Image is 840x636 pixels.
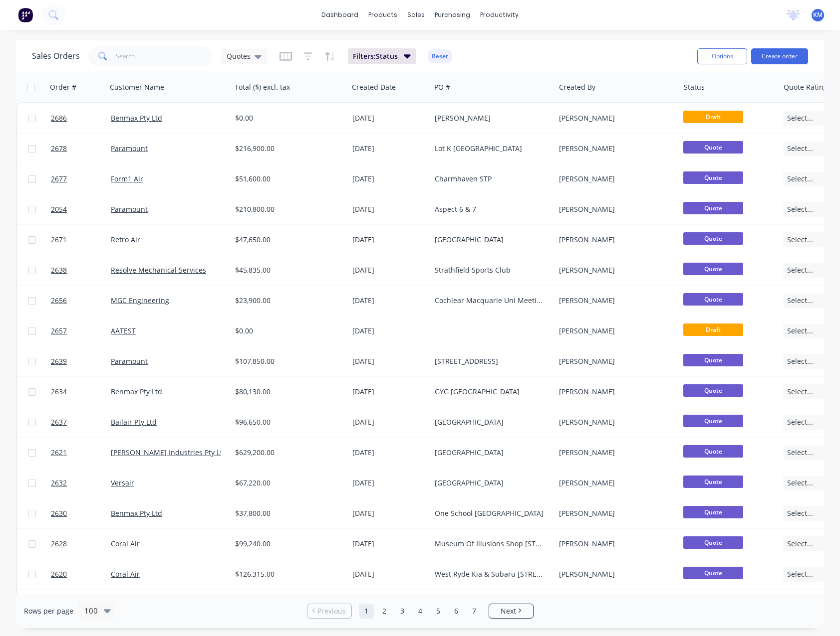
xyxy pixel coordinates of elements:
[787,448,813,458] span: Select...
[435,387,546,397] div: GYG [GEOGRAPHIC_DATA]
[235,82,290,92] div: Total ($) excl. tax
[51,265,67,275] span: 2638
[559,326,670,336] div: [PERSON_NAME]
[467,604,482,619] a: Page 7
[559,448,670,458] div: [PERSON_NAME]
[352,539,427,549] div: [DATE]
[51,326,67,336] span: 2657
[51,134,111,163] a: 2678
[683,232,743,245] span: Quote
[363,7,402,22] div: products
[787,235,813,245] span: Select...
[787,417,813,427] span: Select...
[435,144,546,154] div: Lot K [GEOGRAPHIC_DATA]
[683,171,743,184] span: Quote
[352,296,427,306] div: [DATE]
[235,113,339,123] div: $0.00
[235,144,339,154] div: $216,900.00
[51,377,111,407] a: 2634
[51,103,111,133] a: 2686
[352,448,427,458] div: [DATE]
[352,144,427,154] div: [DATE]
[683,202,743,214] span: Quote
[111,478,134,487] a: Versair
[683,415,743,427] span: Quote
[787,569,813,579] span: Select...
[111,539,140,548] a: Coral Air
[51,194,111,224] a: 2054
[352,417,427,427] div: [DATE]
[435,448,546,458] div: [GEOGRAPHIC_DATA]
[111,296,169,305] a: MGC Engineering
[559,265,670,275] div: [PERSON_NAME]
[352,235,427,245] div: [DATE]
[235,539,339,549] div: $99,240.00
[111,265,206,275] a: Resolve Mechanical Services
[489,606,533,616] a: Next page
[683,111,743,123] span: Draft
[787,326,813,336] span: Select...
[787,387,813,397] span: Select...
[24,606,73,616] span: Rows per page
[51,529,111,559] a: 2628
[51,569,67,579] span: 2620
[111,326,136,335] a: AATEST
[402,7,430,22] div: sales
[559,387,670,397] div: [PERSON_NAME]
[683,293,743,306] span: Quote
[501,606,516,616] span: Next
[352,478,427,488] div: [DATE]
[435,539,546,549] div: Museum Of Illusions Shop [STREET_ADDRESS][PERSON_NAME]
[51,255,111,285] a: 2638
[683,323,743,336] span: Draft
[235,508,339,518] div: $37,800.00
[51,498,111,528] a: 2630
[51,407,111,437] a: 2637
[559,82,595,92] div: Created By
[352,569,427,579] div: [DATE]
[51,539,67,549] span: 2628
[559,478,670,488] div: [PERSON_NAME]
[51,235,67,245] span: 2671
[683,445,743,458] span: Quote
[787,144,813,154] span: Select...
[352,387,427,397] div: [DATE]
[235,478,339,488] div: $67,220.00
[51,468,111,498] a: 2632
[51,356,67,366] span: 2639
[787,539,813,549] span: Select...
[787,113,813,123] span: Select...
[683,567,743,579] span: Quote
[352,265,427,275] div: [DATE]
[235,296,339,306] div: $23,900.00
[431,604,446,619] a: Page 5
[787,265,813,275] span: Select...
[683,384,743,397] span: Quote
[111,113,162,123] a: Benmax Pty Ltd
[559,204,670,214] div: [PERSON_NAME]
[316,7,363,22] a: dashboard
[435,204,546,214] div: Aspect 6 & 7
[435,417,546,427] div: [GEOGRAPHIC_DATA]
[235,265,339,275] div: $45,835.00
[435,174,546,184] div: Charmhaven STP
[683,354,743,366] span: Quote
[235,174,339,184] div: $51,600.00
[51,438,111,468] a: 2621
[353,51,398,61] span: Filters: Status
[683,263,743,275] span: Quote
[235,448,339,458] div: $629,200.00
[352,113,427,123] div: [DATE]
[51,144,67,154] span: 2678
[111,569,140,579] a: Coral Air
[235,417,339,427] div: $96,650.00
[684,82,705,92] div: Status
[435,296,546,306] div: Cochlear Macquarie Uni Meeting Rooms
[111,448,227,457] a: [PERSON_NAME] Industries Pty Ltd
[435,478,546,488] div: [GEOGRAPHIC_DATA]
[111,387,162,396] a: Benmax Pty Ltd
[434,82,450,92] div: PO #
[787,478,813,488] span: Select...
[559,356,670,366] div: [PERSON_NAME]
[435,113,546,123] div: [PERSON_NAME]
